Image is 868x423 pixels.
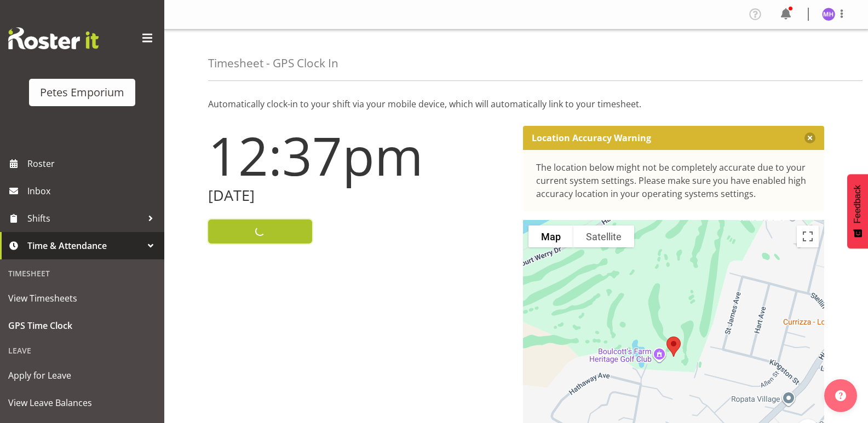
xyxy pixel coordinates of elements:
img: mackenzie-halford4471.jpg [822,8,835,21]
button: Feedback - Show survey [847,174,868,248]
span: Apply for Leave [8,367,156,384]
h1: 12:37pm [208,126,510,185]
button: Toggle fullscreen view [797,225,819,247]
span: View Timesheets [8,290,156,306]
span: Roster [27,155,159,172]
p: Location Accuracy Warning [532,132,651,143]
div: Timesheet [3,262,162,285]
h2: [DATE] [208,187,510,204]
p: Automatically clock-in to your shift via your mobile device, which will automatically link to you... [208,97,824,111]
button: Show street map [528,225,573,247]
div: The location below might not be completely accurate due to your current system settings. Please m... [536,161,812,200]
a: Apply for Leave [3,362,162,389]
span: GPS Time Clock [8,317,156,334]
div: Petes Emporium [40,84,124,101]
img: Rosterit website logo [8,27,99,49]
button: Close message [804,132,815,143]
span: View Leave Balances [8,395,156,411]
a: View Leave Balances [3,389,162,416]
span: Shifts [27,210,142,227]
span: Inbox [27,183,159,199]
a: GPS Time Clock [3,312,162,339]
img: help-xxl-2.png [835,390,846,401]
div: Leave [3,339,162,362]
h4: Timesheet - GPS Clock In [208,57,338,69]
span: Time & Attendance [27,237,142,254]
button: Show satellite imagery [573,225,634,247]
a: View Timesheets [3,285,162,312]
span: Feedback [853,185,863,223]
